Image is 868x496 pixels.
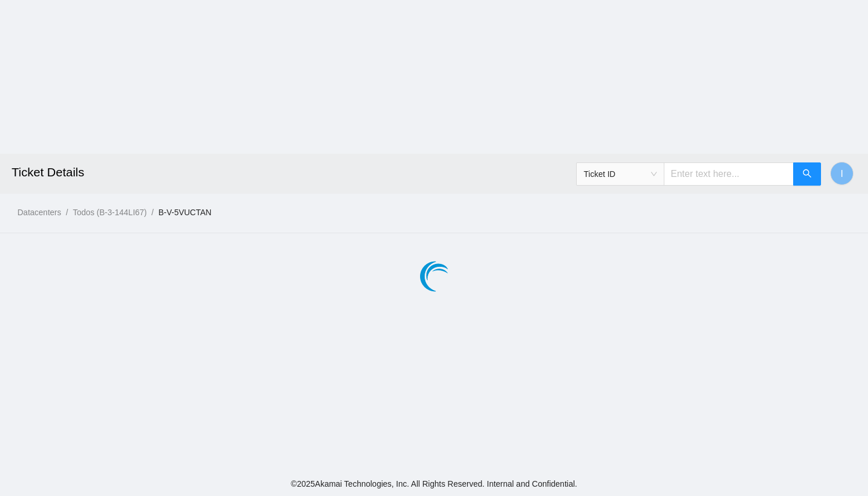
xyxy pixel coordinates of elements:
input: Enter text here... [664,162,794,186]
span: / [66,208,68,217]
a: Todos (B-3-144LI67) [73,208,147,217]
span: search [802,169,812,180]
span: Ticket ID [584,165,657,183]
a: B-V-5VUCTAN [158,208,212,217]
span: I [841,166,843,181]
button: search [793,162,821,186]
span: / [151,208,154,217]
a: Datacenters [17,208,61,217]
button: I [830,162,853,185]
h2: Ticket Details [12,154,603,191]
